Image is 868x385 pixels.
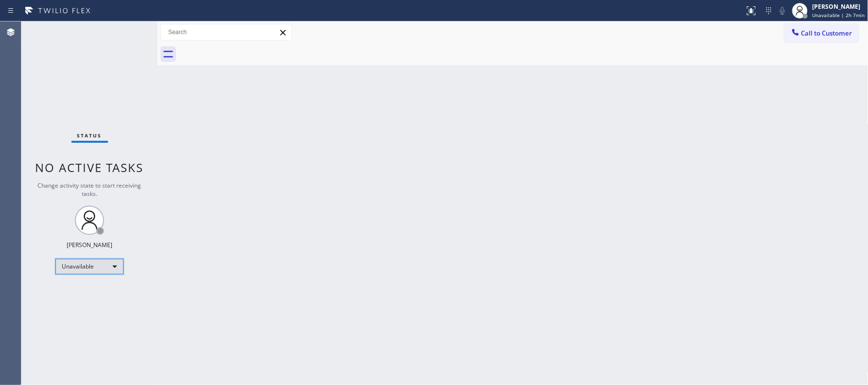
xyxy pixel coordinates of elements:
span: Status [77,132,102,139]
div: Unavailable [55,259,124,274]
span: Unavailable | 2h 7min [813,12,865,19]
input: Search [161,24,291,40]
span: No active tasks [35,159,144,175]
span: Change activity state to start receiving tasks. [38,181,142,198]
div: [PERSON_NAME] [67,241,112,249]
span: Call to Customer [801,29,852,38]
button: Mute [776,4,789,18]
button: Call to Customer [784,24,859,42]
div: [PERSON_NAME] [813,2,865,11]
